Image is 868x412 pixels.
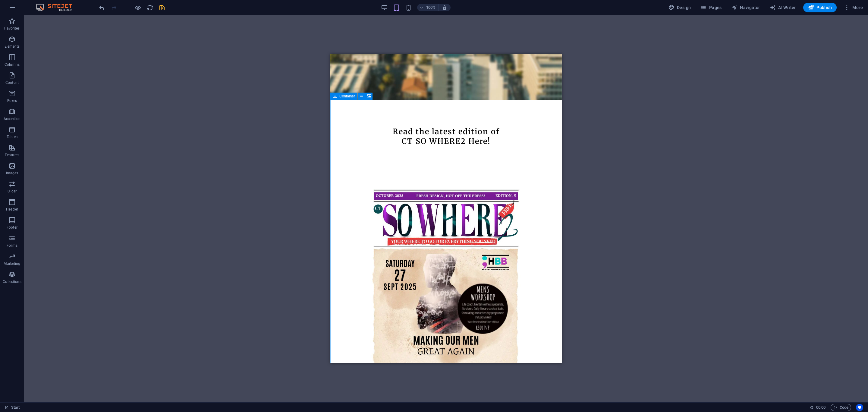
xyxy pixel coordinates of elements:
button: Navigator [729,3,763,12]
p: Collections [3,279,21,284]
button: Pages [698,3,724,12]
p: Tables [7,135,17,139]
span: AI Writer [770,5,796,11]
p: Content [5,80,19,85]
p: Columns [5,62,20,67]
h6: Session time [810,404,826,411]
i: Reload page [146,4,153,11]
p: Favorites [4,26,20,31]
span: Design [668,5,691,11]
button: 100% [417,4,439,11]
p: Elements [5,44,20,49]
p: Images [6,171,18,176]
button: AI Writer [767,3,798,12]
span: Navigator [731,5,760,11]
span: Publish [808,5,832,11]
i: Save (Ctrl+S) [159,4,165,11]
p: Slider [8,189,17,194]
i: On resize automatically adjust zoom level to fit chosen device. [442,5,447,10]
span: Code [833,404,848,411]
div: Design (Ctrl+Alt+Y) [666,3,693,12]
span: 00 00 [816,404,826,411]
p: Marketing [4,261,20,266]
span: Container [339,94,355,98]
img: Editor Logo [35,4,80,11]
span: : [820,405,821,410]
button: save [158,4,165,11]
h6: 100% [426,4,436,11]
button: More [841,3,865,12]
button: Code [831,404,851,411]
span: Pages [700,5,722,11]
p: Header [6,207,18,212]
iframe: To enrich screen reader interactions, please activate Accessibility in Grammarly extension settings [330,54,562,363]
p: Footer [7,225,17,230]
button: reload [146,4,153,11]
span: More [844,5,863,11]
button: Usercentrics [856,404,863,411]
button: Design [666,3,693,12]
i: Undo: Delete elements (Ctrl+Z) [98,4,105,11]
button: Publish [803,3,837,12]
p: Boxes [7,98,17,103]
a: Click to cancel selection. Double-click to open Pages [5,404,20,411]
p: Accordion [4,116,20,121]
p: Forms [7,243,17,248]
button: undo [98,4,105,11]
p: Features [5,153,19,157]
